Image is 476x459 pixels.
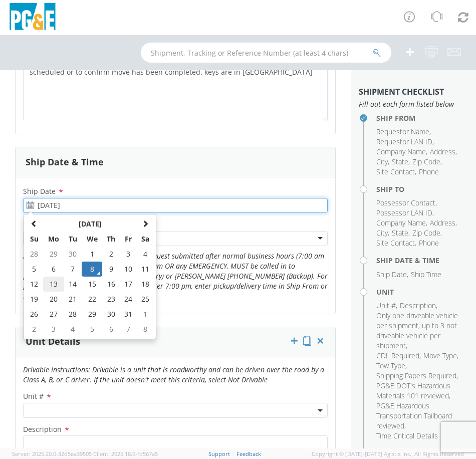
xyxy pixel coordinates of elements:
th: Tu [64,232,82,247]
td: 28 [26,247,43,262]
span: Possessor LAN ID [376,208,432,217]
td: 26 [26,307,43,322]
span: City [376,228,388,238]
span: Requestor LAN ID [376,137,432,146]
span: Possessor Contact [376,198,435,207]
li: , [376,147,427,157]
td: 27 [43,307,64,322]
td: 6 [43,262,64,277]
h4: Ship From [376,114,468,122]
td: 30 [64,247,82,262]
li: , [376,127,431,137]
td: 5 [82,322,103,337]
td: 30 [102,307,120,322]
th: Sa [137,232,154,247]
td: 29 [43,247,64,262]
td: 16 [102,277,120,292]
span: Address [430,218,455,227]
a: Support [208,450,230,457]
span: Previous Month [31,220,38,227]
span: Only one driveable vehicle per shipment, up to 3 not driveable vehicle per shipment [376,311,458,350]
th: Mo [43,232,64,247]
i: Drivable Instructions: Drivable is a unit that is roadworthy and can be driven over the road by a... [23,365,324,384]
a: Feedback [236,450,261,457]
span: Move Type [423,351,457,360]
span: CDL Required [376,351,419,360]
h4: Ship Date & Time [376,257,468,264]
td: 2 [26,322,43,337]
td: 13 [43,277,64,292]
span: State [392,157,408,166]
span: City [376,157,388,166]
span: Tow Type [376,361,405,370]
li: , [376,361,407,371]
span: Server: 2025.20.0-32d5ea39505 [12,450,92,457]
h3: Unit Details [26,337,80,347]
td: 12 [26,277,43,292]
td: 18 [137,277,154,292]
span: Site Contact [376,167,415,176]
span: Shipping Papers Required [376,371,456,380]
span: Unit # [376,301,396,310]
span: Zip Code [412,157,440,166]
span: Client: 2025.18.0-fd567a5 [93,450,158,457]
td: 7 [64,262,82,277]
li: , [376,157,389,167]
i: After Hours Instructions: Any shipment request submitted after normal business hours (7:00 am - 5... [23,251,328,301]
li: , [376,301,397,311]
td: 17 [120,277,137,292]
td: 6 [102,322,120,337]
input: Shipment, Tracking or Reference Number (at least 4 chars) [141,43,391,63]
span: State [392,228,408,238]
td: 4 [137,247,154,262]
li: , [376,270,408,280]
td: 21 [64,292,82,307]
span: Phone [419,238,439,248]
span: Company Name [376,147,426,156]
td: 28 [64,307,82,322]
li: , [392,228,410,238]
span: PG&E Hazardous Transportation Tailboard reviewed [376,401,452,430]
td: 15 [82,277,103,292]
li: , [400,301,437,311]
li: , [376,351,421,361]
li: , [376,381,466,401]
td: 14 [64,277,82,292]
span: Copyright © [DATE]-[DATE] Agistix Inc., All Rights Reserved [312,450,464,458]
span: Ship Time [411,270,441,279]
span: Requestor Name [376,127,429,136]
th: We [82,232,103,247]
td: 10 [120,262,137,277]
h3: Ship Date & Time [26,157,104,167]
li: , [376,238,416,248]
span: Fill out each form listed below [359,99,468,109]
span: Next Month [142,220,149,227]
img: pge-logo-06675f144f4cfa6a6814.png [8,3,58,33]
span: Company Name [376,218,426,227]
h4: Ship To [376,185,468,193]
td: 23 [102,292,120,307]
li: , [376,198,437,208]
td: 4 [64,322,82,337]
td: 3 [43,322,64,337]
td: 22 [82,292,103,307]
td: 3 [120,247,137,262]
td: 11 [137,262,154,277]
td: 1 [137,307,154,322]
td: 7 [120,322,137,337]
th: Th [102,232,120,247]
td: 19 [26,292,43,307]
td: 8 [137,322,154,337]
span: Zip Code [412,228,440,238]
strong: Shipment Checklist [359,86,444,97]
li: , [376,137,434,147]
td: 31 [120,307,137,322]
th: Su [26,232,43,247]
td: 29 [82,307,103,322]
td: 20 [43,292,64,307]
span: PG&E DOT's Hazardous Materials 101 reviewed [376,381,450,400]
li: , [430,147,457,157]
td: 25 [137,292,154,307]
li: , [412,228,442,238]
span: Ship Date [23,186,56,196]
